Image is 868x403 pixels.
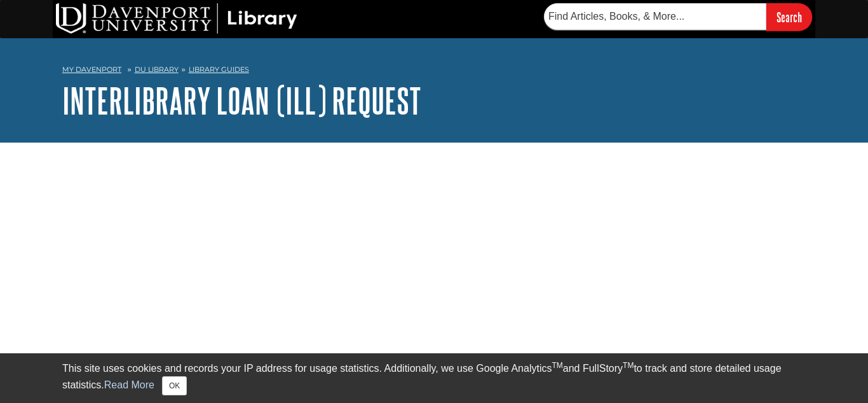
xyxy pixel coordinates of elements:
a: DU Library [135,65,179,74]
img: DU Library [56,3,297,34]
nav: breadcrumb [62,61,806,81]
button: Close [162,376,187,395]
form: Searches DU Library's articles, books, and more [544,3,812,31]
div: This site uses cookies and records your IP address for usage statistics. Additionally, we use Goo... [62,361,806,395]
sup: TM [623,361,634,370]
a: Interlibrary Loan (ILL) Request [62,81,421,120]
a: My Davenport [62,64,121,75]
sup: TM [552,361,562,370]
iframe: e5097d3710775424eba289f457d9b66a [62,188,615,315]
input: Find Articles, Books, & More... [544,3,766,30]
a: Read More [104,379,154,390]
a: Library Guides [189,65,249,74]
input: Search [766,3,812,31]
